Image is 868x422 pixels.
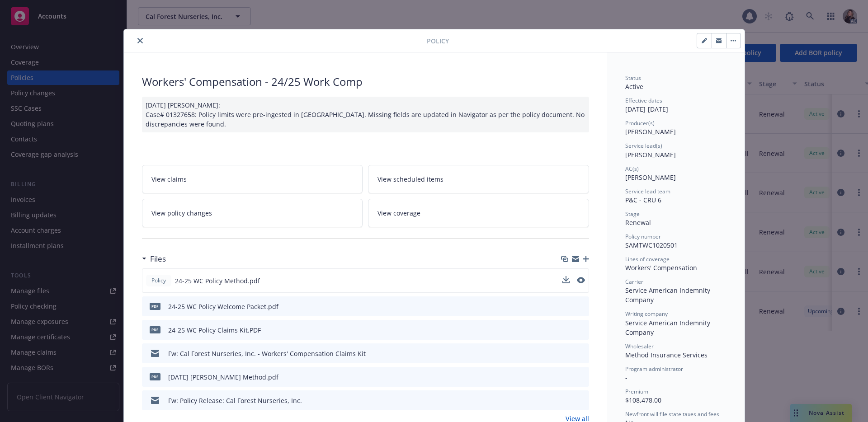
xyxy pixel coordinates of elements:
span: Newfront will file state taxes and fees [625,410,719,418]
span: Renewal [625,218,651,227]
div: [DATE] - [DATE] [625,97,726,114]
span: Policy [150,277,168,285]
button: preview file [577,349,585,358]
button: download file [563,396,570,405]
span: Writing company [625,310,668,318]
span: 24-25 WC Policy Method.pdf [175,276,260,286]
button: preview file [577,276,585,286]
div: Workers' Compensation - 24/25 Work Comp [142,74,589,89]
span: Active [625,82,643,91]
a: View claims [142,165,363,193]
span: Program administrator [625,365,683,373]
span: View policy changes [151,208,212,218]
button: download file [563,372,570,382]
span: - [625,373,627,382]
button: preview file [577,325,585,335]
span: Service American Indemnity Company [625,319,712,337]
button: download file [562,276,570,283]
span: Wholesaler [625,342,654,350]
button: download file [563,302,570,311]
button: close [135,35,146,46]
div: Files [142,253,166,265]
button: preview file [577,396,585,405]
span: Carrier [625,278,643,286]
div: 24-25 WC Policy Welcome Packet.pdf [168,302,278,311]
span: View scheduled items [377,174,443,184]
div: 24-25 WC Policy Claims Kit.PDF [168,325,261,335]
div: Fw: Cal Forest Nurseries, Inc. - Workers' Compensation Claims Kit [168,349,366,358]
span: View claims [151,174,187,184]
span: Premium [625,388,648,395]
span: Policy number [625,233,661,240]
span: SAMTWC1020501 [625,241,678,249]
a: View policy changes [142,199,363,227]
span: [PERSON_NAME] [625,173,676,182]
button: download file [563,325,570,335]
span: P&C - CRU 6 [625,196,661,204]
span: Effective dates [625,97,662,104]
a: View scheduled items [368,165,589,193]
button: preview file [577,372,585,382]
span: AC(s) [625,165,639,173]
div: [DATE] [PERSON_NAME]: Case# 01327658: Policy limits were pre-ingested in [GEOGRAPHIC_DATA]. Missi... [142,97,589,132]
span: Policy [427,36,449,46]
span: Producer(s) [625,119,655,127]
span: Stage [625,210,640,218]
button: preview file [577,302,585,311]
a: View coverage [368,199,589,227]
span: View coverage [377,208,420,218]
span: [PERSON_NAME] [625,150,676,159]
span: Service lead(s) [625,142,662,150]
button: preview file [577,277,585,283]
span: PDF [150,326,160,333]
button: download file [562,276,570,286]
span: Service American Indemnity Company [625,286,712,304]
span: pdf [150,303,160,309]
div: Fw: Policy Release: Cal Forest Nurseries, Inc. [168,396,302,405]
h3: Files [150,253,166,265]
span: Status [625,74,641,82]
span: pdf [150,373,160,380]
span: [PERSON_NAME] [625,127,676,136]
span: Lines of coverage [625,255,670,263]
span: $108,478.00 [625,396,661,404]
span: Method Insurance Services [625,351,708,359]
div: [DATE] [PERSON_NAME] Method.pdf [168,372,278,382]
div: Workers' Compensation [625,263,726,272]
button: download file [563,349,570,358]
span: Service lead team [625,188,670,195]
